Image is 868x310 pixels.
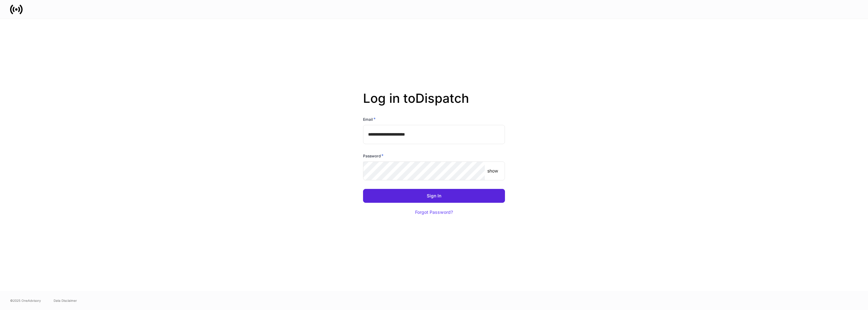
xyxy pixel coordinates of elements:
[427,194,441,198] div: Sign In
[54,298,77,303] a: Data Disclaimer
[363,189,505,203] button: Sign In
[363,91,505,116] h2: Log in to Dispatch
[363,153,384,159] h6: Password
[10,298,41,303] span: © 2025 OneAdvisory
[487,168,498,174] p: show
[363,116,376,122] h6: Email
[415,210,453,214] div: Forgot Password?
[407,205,461,219] button: Forgot Password?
